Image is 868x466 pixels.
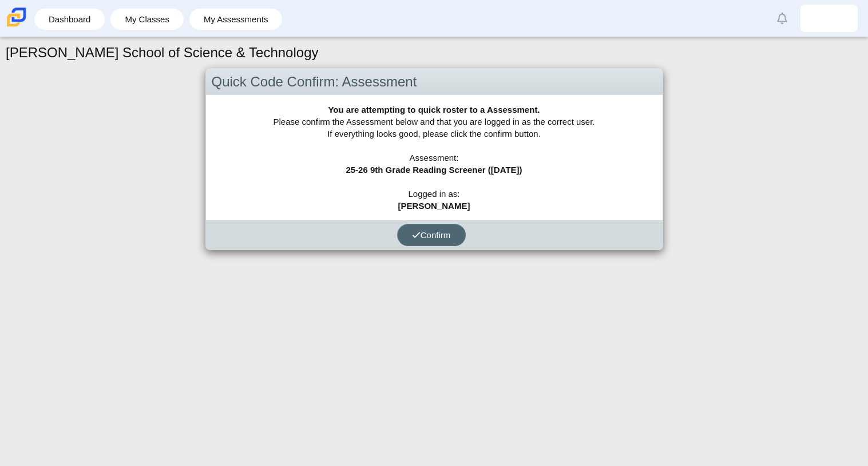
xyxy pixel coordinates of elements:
a: Alerts [770,6,795,31]
div: Quick Code Confirm: Assessment [206,69,663,96]
span: Confirm [412,230,451,240]
a: deshari.moss.H7ul6N [800,5,858,32]
b: [PERSON_NAME] [398,201,470,211]
a: Carmen School of Science & Technology [5,21,29,31]
a: My Classes [116,9,178,30]
b: 25-26 9th Grade Reading Screener ([DATE]) [346,165,522,175]
img: deshari.moss.H7ul6N [820,9,838,27]
a: My Assessments [195,9,277,30]
button: Confirm [397,224,466,246]
b: You are attempting to quick roster to a Assessment. [328,105,540,114]
img: Carmen School of Science & Technology [5,5,29,29]
div: Please confirm the Assessment below and that you are logged in as the correct user. If everything... [206,95,663,220]
a: Dashboard [40,9,99,30]
h1: [PERSON_NAME] School of Science & Technology [6,43,319,62]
